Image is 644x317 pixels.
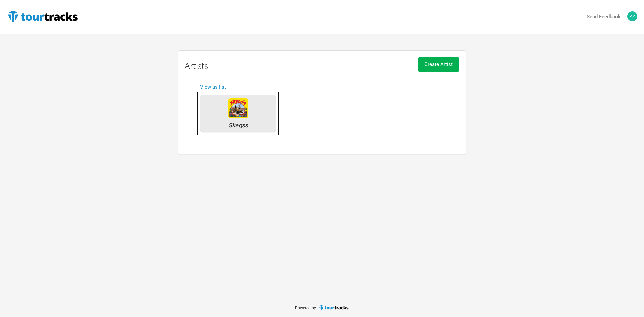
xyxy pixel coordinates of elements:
img: Alexander [627,11,637,21]
img: TourTracks [7,10,79,23]
div: Skegss [204,122,272,128]
span: Create Artist [424,61,453,67]
img: TourTracks [319,305,350,310]
a: Skegss [197,91,279,136]
img: 8909b579-dbe5-4499-aa28-03962cc12084-Skegss.jpg [228,98,248,118]
div: Skegss [228,98,248,118]
span: Powered by [295,306,316,310]
h1: Artists [185,61,459,71]
strong: Send Feedback [587,14,621,20]
a: View as list [200,84,226,90]
button: Create Artist [418,57,459,72]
